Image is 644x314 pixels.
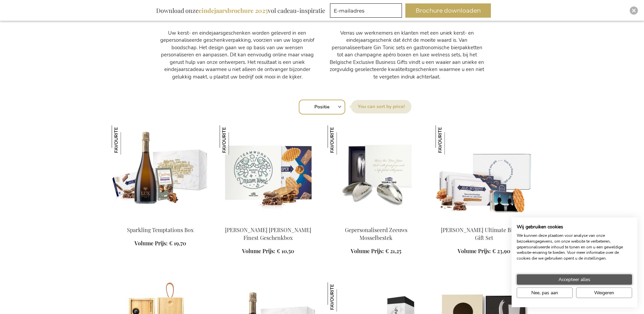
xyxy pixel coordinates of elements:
form: marketing offers and promotions [330,3,404,20]
a: Sparkling Temptations Box [127,226,194,233]
a: [PERSON_NAME] Ultimate Biscuits Gift Set [441,226,527,241]
p: We kunnen deze plaatsen voor analyse van onze bezoekersgegevens, om onze website te verbeteren, g... [517,233,632,261]
span: € 23,90 [492,247,510,255]
img: Close [632,8,636,13]
a: Volume Prijs: € 23,90 [458,247,510,255]
span: Volume Prijs: [134,240,168,247]
span: Nee, pas aan [531,289,558,296]
p: Uw kerst- en eindejaarsgeschenken worden geleverd in een gepersonaliseerde geschenkverpakking, vo... [159,30,315,81]
span: Volume Prijs: [458,247,491,255]
img: Personalised Zeeland Mussel Cutlery [328,125,425,221]
a: Volume Prijs: € 10,50 [242,247,294,255]
img: Sparkling Temptations Bpx [112,125,209,221]
button: Alle cookies weigeren [576,287,632,298]
input: E-mailadres [330,3,402,18]
div: Download onze vol cadeau-inspiratie [153,3,328,18]
a: Gepersonaliseerd Zeeuws Mosselbestek [345,226,407,241]
a: Personalised Zeeland Mussel Cutlery Gepersonaliseerd Zeeuws Mosselbestek [328,218,425,224]
span: Volume Prijs: [351,247,384,255]
span: Accepteer alles [558,276,590,283]
button: Accepteer alle cookies [517,274,632,285]
b: eindejaarsbrochure 2025 [199,6,268,15]
img: Jules Destrooper Jules' Finest Gift Box [220,125,317,221]
h2: EINDEJAARSCADEAUS MÉT IMPACT [329,1,485,22]
span: Weigeren [594,289,614,296]
a: Sparkling Temptations Bpx Sparkling Temptations Box [112,218,209,224]
a: Volume Prijs: € 19,70 [134,240,186,247]
span: € 19,70 [169,240,186,247]
label: Sorteer op [351,100,411,114]
div: Close [630,6,638,15]
img: Sparkling Temptations Box [112,125,141,155]
a: Jules Destrooper Jules' Finest Gift Box Jules Destrooper Jules' Finest Geschenkbox [220,218,317,224]
img: Gepersonaliseerd Zeeuws Mosselbestek [328,125,357,155]
span: Volume Prijs: [242,247,275,255]
a: Volume Prijs: € 21,25 [351,247,401,255]
img: Jules Destrooper Jules' Finest Geschenkbox [220,125,249,155]
img: Jules Destrooper Ultimate Biscuits Gift Set [436,125,533,221]
h2: Wij gebruiken cookies [517,224,632,230]
img: The Perfect Temptations Box [328,282,357,312]
p: Verras uw werknemers en klanten met een uniek kerst- en eindejaarsgeschenk dat écht de moeite waa... [329,30,485,81]
span: € 21,25 [385,247,401,255]
button: Brochure downloaden [405,3,491,18]
h2: GEPERSONALISEERDE GESCHENKVERPAKKING [159,1,315,22]
button: Pas cookie voorkeuren aan [517,287,573,298]
a: [PERSON_NAME] [PERSON_NAME] Finest Geschenkbox [225,226,311,241]
img: Jules Destrooper Ultimate Biscuits Gift Set [436,125,465,155]
a: Jules Destrooper Ultimate Biscuits Gift Set Jules Destrooper Ultimate Biscuits Gift Set [436,218,533,224]
span: € 10,50 [277,247,294,255]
